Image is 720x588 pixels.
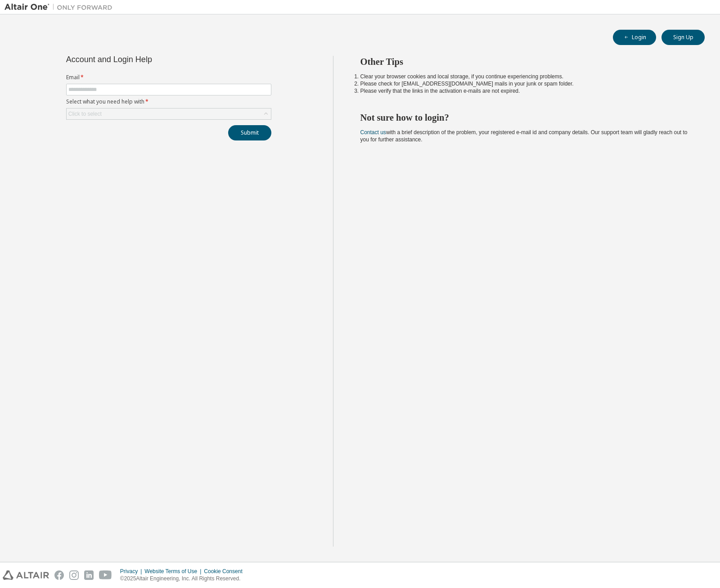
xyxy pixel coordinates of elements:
[69,570,79,580] img: instagram.svg
[661,30,705,45] button: Sign Up
[144,568,204,575] div: Website Terms of Use
[68,110,102,118] div: Click to select
[84,570,94,580] img: linkedin.svg
[360,56,689,68] h2: Other Tips
[66,74,271,81] label: Email
[613,30,656,45] button: Login
[99,570,112,580] img: youtube.svg
[360,129,386,136] a: Contact us
[360,112,689,123] h2: Not sure how to login?
[66,98,271,105] label: Select what you need help with
[66,56,230,63] div: Account and Login Help
[54,570,64,580] img: facebook.svg
[360,87,689,95] li: Please verify that the links in the activation e-mails are not expired.
[360,129,688,143] span: with a brief description of the problem, your registered e-mail id and company details. Our suppo...
[4,3,117,12] img: Altair One
[360,73,689,80] li: Clear your browser cookies and local storage, if you continue experiencing problems.
[228,125,271,140] button: Submit
[120,568,144,575] div: Privacy
[120,575,248,583] p: © 2025 Altair Engineering, Inc. All Rights Reserved.
[360,80,689,87] li: Please check for [EMAIL_ADDRESS][DOMAIN_NAME] mails in your junk or spam folder.
[67,109,271,119] div: Click to select
[204,568,247,575] div: Cookie Consent
[3,570,49,580] img: altair_logo.svg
